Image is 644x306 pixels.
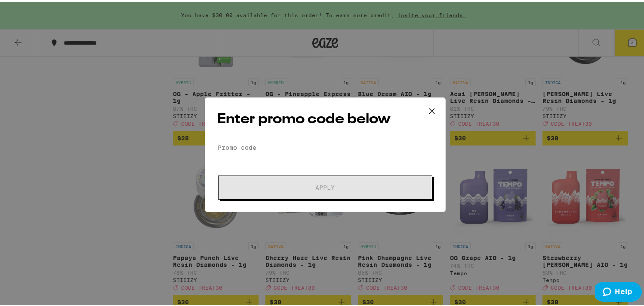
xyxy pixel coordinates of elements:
[217,139,433,152] input: Promo code
[217,108,433,127] h2: Enter promo code below
[316,183,335,189] span: Apply
[595,280,642,302] iframe: Opens a widget where you can find more information
[218,174,432,198] button: Apply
